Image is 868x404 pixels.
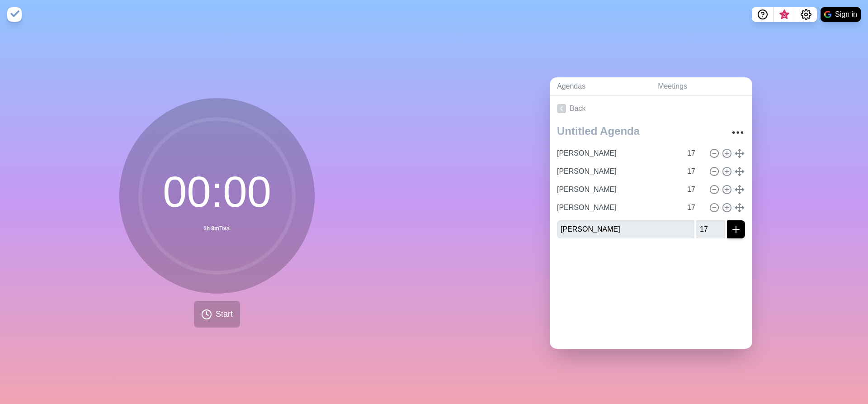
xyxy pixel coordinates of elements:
input: Name [553,199,682,217]
button: What’s new [774,7,795,22]
span: 3 [781,11,788,19]
input: Mins [684,181,705,199]
button: Settings [795,7,817,22]
button: Sign in [821,7,861,22]
a: Agendas [550,77,651,96]
input: Mins [684,199,705,217]
a: Back [550,96,752,121]
input: Mins [684,144,705,162]
input: Mins [696,220,725,238]
button: Start [194,301,240,328]
a: Meetings [651,77,752,96]
button: Help [752,7,774,22]
img: timeblocks logo [7,7,22,22]
input: Name [553,162,682,181]
img: google logo [824,11,831,18]
span: Start [216,308,233,320]
input: Name [553,144,682,162]
input: Name [557,220,694,238]
button: More [729,124,747,142]
input: Mins [684,162,705,181]
input: Name [553,181,682,199]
